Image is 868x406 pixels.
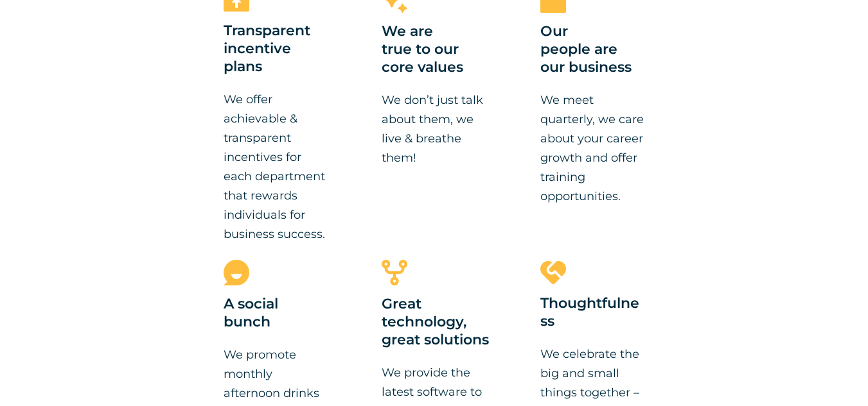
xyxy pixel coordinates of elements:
h3: A social bunch [224,295,328,332]
h3: Thoughtfulness [540,294,644,332]
h3: We are true to our core values [382,22,486,78]
p: We don’t just talk about them, we live & breathe them! [382,90,486,167]
h3: Transparent incentive plans [224,22,328,77]
p: We offer achievable & transparent incentives for each department that rewards individuals for bus... [224,90,328,244]
p: We meet quarterly, we care about your career growth and offer training opportunities. [540,90,644,206]
h3: Our people are our business [540,22,644,78]
h3: Great technology, great solutions [382,295,499,350]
